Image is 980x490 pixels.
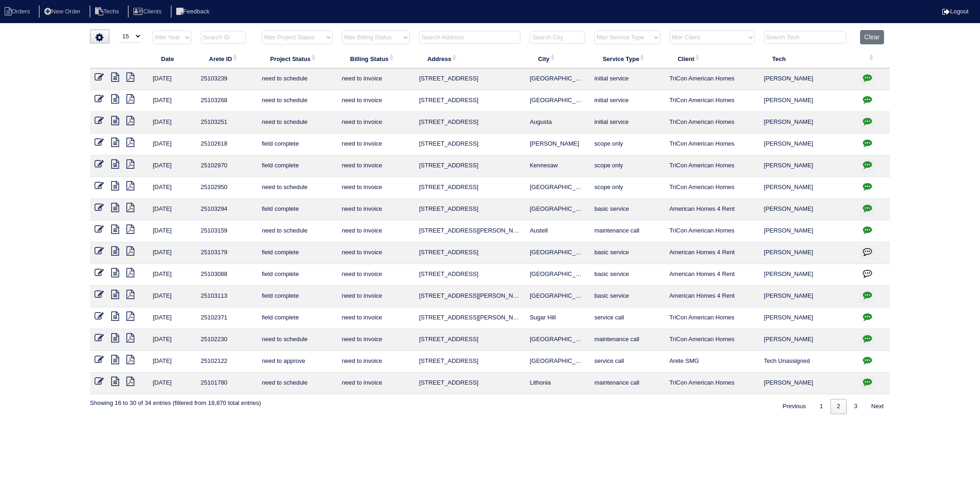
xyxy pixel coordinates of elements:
[759,329,856,351] td: [PERSON_NAME]
[148,286,196,307] td: [DATE]
[525,286,590,307] td: [GEOGRAPHIC_DATA]
[525,307,590,329] td: Sugar Hill
[196,49,257,68] th: Arete ID: activate to sort column ascending
[257,68,337,90] td: need to schedule
[257,90,337,112] td: need to schedule
[419,31,520,44] input: Search Address
[759,49,856,68] th: Tech
[196,286,257,307] td: 25103113
[257,373,337,394] td: need to schedule
[590,68,664,90] td: initial service
[414,49,525,68] th: Address: activate to sort column ascending
[525,177,590,199] td: [GEOGRAPHIC_DATA]
[148,90,196,112] td: [DATE]
[525,329,590,351] td: [GEOGRAPHIC_DATA]
[90,394,261,407] div: Showing 16 to 30 of 34 entries (filtered from 18,870 total entries)
[257,155,337,177] td: field complete
[665,373,759,394] td: TriCon American Homes
[196,351,257,373] td: 25102122
[759,220,856,242] td: [PERSON_NAME]
[337,220,414,242] td: need to invoice
[590,199,664,220] td: basic service
[196,307,257,329] td: 25102371
[813,399,830,414] a: 1
[590,177,664,199] td: scope only
[776,399,813,414] a: Previous
[590,307,664,329] td: service call
[759,286,856,307] td: [PERSON_NAME]
[171,6,217,18] li: Feedback
[148,134,196,155] td: [DATE]
[414,307,525,329] td: [STREET_ADDRESS][PERSON_NAME]
[525,134,590,155] td: [PERSON_NAME]
[525,49,590,68] th: City: activate to sort column ascending
[665,351,759,373] td: Arete SMG
[337,199,414,220] td: need to invoice
[525,199,590,220] td: [GEOGRAPHIC_DATA]
[148,373,196,394] td: [DATE]
[257,351,337,373] td: need to approve
[337,264,414,286] td: need to invoice
[201,31,246,44] input: Search ID
[665,112,759,134] td: TriCon American Homes
[39,6,88,18] li: New Order
[148,307,196,329] td: [DATE]
[148,155,196,177] td: [DATE]
[831,399,847,414] a: 2
[196,199,257,220] td: 25103294
[759,373,856,394] td: [PERSON_NAME]
[865,399,890,414] a: Next
[665,286,759,307] td: American Homes 4 Rent
[414,112,525,134] td: [STREET_ADDRESS]
[414,286,525,307] td: [STREET_ADDRESS][PERSON_NAME]
[590,112,664,134] td: initial service
[337,112,414,134] td: need to invoice
[414,134,525,155] td: [STREET_ADDRESS]
[337,134,414,155] td: need to invoice
[414,90,525,112] td: [STREET_ADDRESS]
[148,329,196,351] td: [DATE]
[848,399,864,414] a: 3
[90,6,126,18] li: Techs
[196,242,257,264] td: 25103179
[665,242,759,264] td: American Homes 4 Rent
[196,264,257,286] td: 25103088
[128,6,169,18] li: Clients
[590,351,664,373] td: service call
[590,286,664,307] td: basic service
[759,242,856,264] td: [PERSON_NAME]
[525,351,590,373] td: [GEOGRAPHIC_DATA]
[525,112,590,134] td: Augusta
[764,31,846,44] input: Search Tech
[148,220,196,242] td: [DATE]
[196,155,257,177] td: 25102970
[665,264,759,286] td: American Homes 4 Rent
[759,134,856,155] td: [PERSON_NAME]
[855,49,890,68] th: : activate to sort column ascending
[257,242,337,264] td: field complete
[257,220,337,242] td: need to schedule
[525,264,590,286] td: [GEOGRAPHIC_DATA]
[590,373,664,394] td: maintenance call
[414,351,525,373] td: [STREET_ADDRESS]
[860,30,884,44] button: Clear
[665,177,759,199] td: TriCon American Homes
[530,31,585,44] input: Search City
[196,220,257,242] td: 25103159
[759,199,856,220] td: [PERSON_NAME]
[590,264,664,286] td: basic service
[525,242,590,264] td: [GEOGRAPHIC_DATA]
[759,90,856,112] td: [PERSON_NAME]
[196,90,257,112] td: 25103268
[148,351,196,373] td: [DATE]
[414,264,525,286] td: [STREET_ADDRESS]
[759,177,856,199] td: [PERSON_NAME]
[337,307,414,329] td: need to invoice
[590,242,664,264] td: basic service
[590,134,664,155] td: scope only
[525,155,590,177] td: Kennesaw
[590,329,664,351] td: maintenance call
[148,68,196,90] td: [DATE]
[196,177,257,199] td: 25102950
[257,134,337,155] td: field complete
